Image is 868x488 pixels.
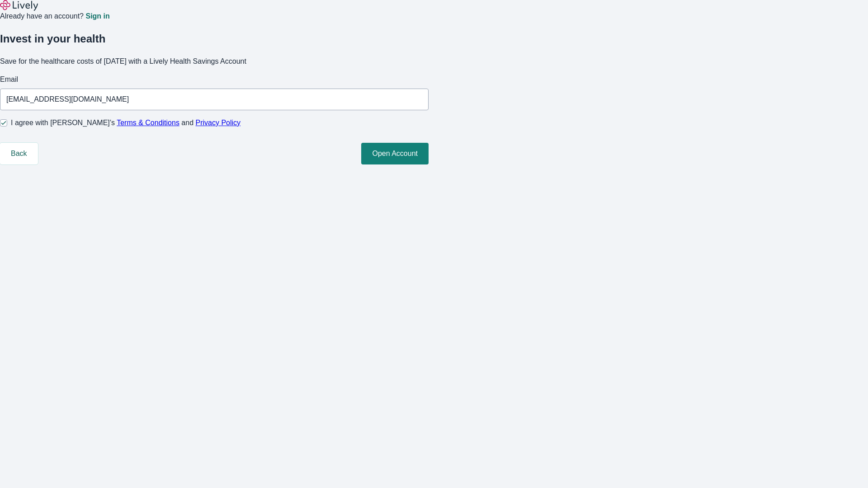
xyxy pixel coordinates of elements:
a: Privacy Policy [196,119,241,127]
span: I agree with [PERSON_NAME]’s and [11,117,241,128]
a: Terms & Conditions [117,119,179,127]
a: Sign in [85,13,109,20]
button: Open Account [361,143,429,164]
